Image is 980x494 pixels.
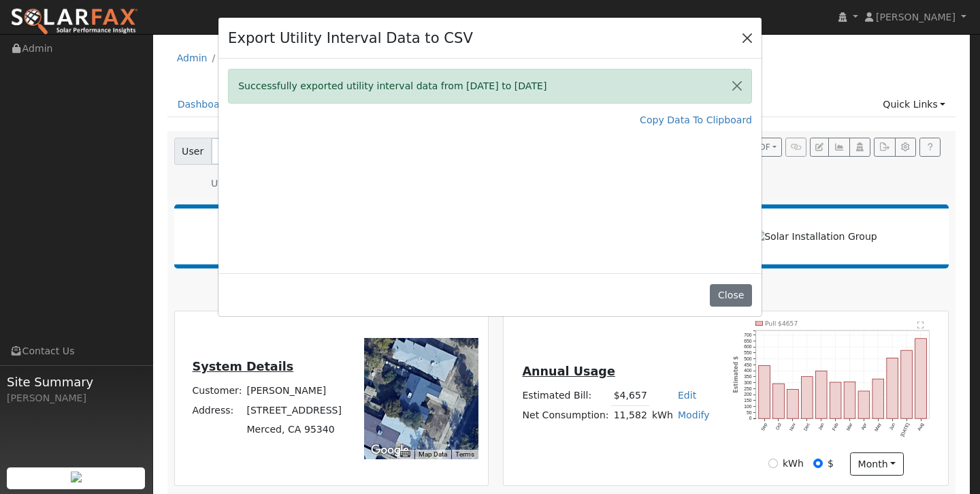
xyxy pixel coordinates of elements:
div: Successfully exported utility interval data from [DATE] to [DATE] [228,69,752,104]
h4: Export Utility Interval Data to CSV [228,27,473,49]
button: Close [738,28,757,47]
button: Close [710,284,751,307]
button: Close [723,70,751,103]
a: Copy Data To Clipboard [640,113,752,127]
